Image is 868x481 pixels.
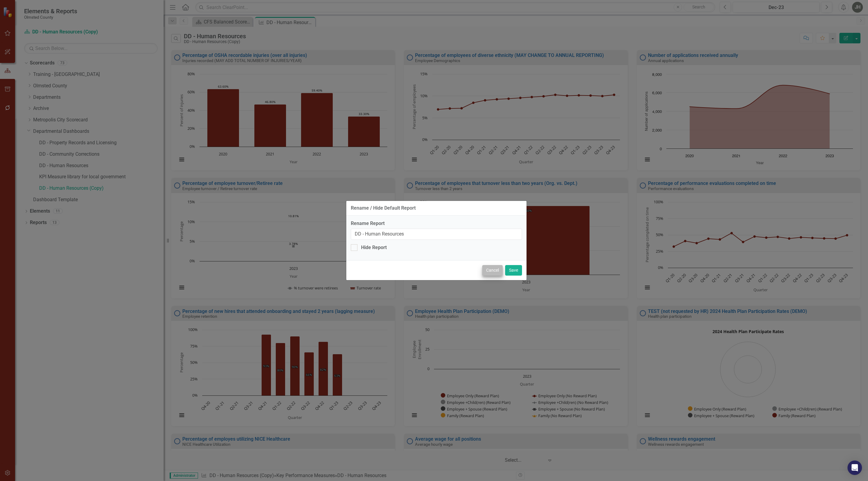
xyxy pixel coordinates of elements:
[351,229,522,240] input: Name
[351,205,416,211] div: Rename / Hide Default Report
[361,244,387,251] div: Hide Report
[505,265,522,276] button: Save
[482,265,503,276] button: Cancel
[848,461,862,475] div: Open Intercom Messenger
[351,220,522,227] label: Rename Report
